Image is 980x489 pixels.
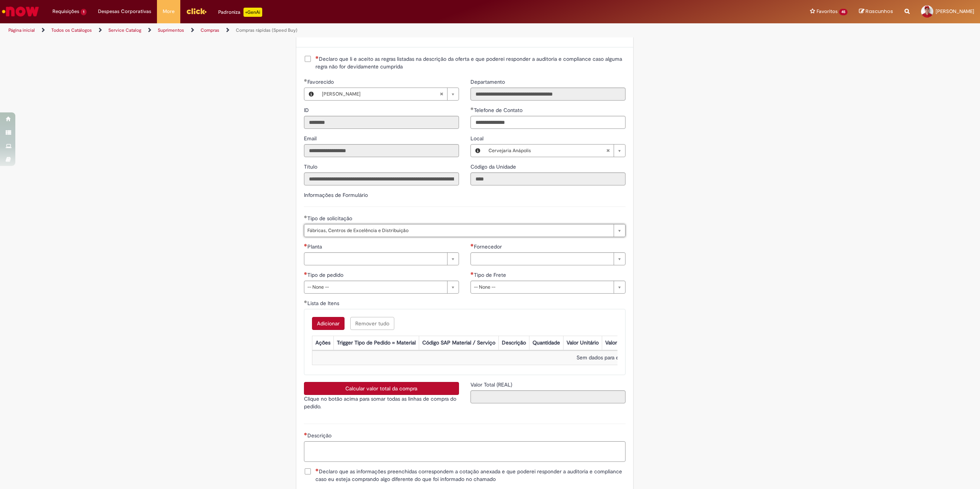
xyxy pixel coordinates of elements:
[470,172,626,185] input: Código da Unidade
[563,336,602,350] th: Valor Unitário
[243,8,262,17] p: +GenAi
[307,281,443,293] span: -- None --
[304,163,319,170] span: Somente leitura - Título
[470,78,506,86] label: Somente leitura - Departamento
[304,244,307,247] span: Necessários
[307,78,335,85] span: Necessários - Favorecido
[307,243,323,250] span: Planta
[304,432,307,435] span: Necessários
[1,4,40,19] img: ServiceNow
[6,23,648,37] ul: Trilhas de página
[498,336,529,350] th: Descrição
[936,8,974,15] span: [PERSON_NAME]
[304,395,459,410] p: Clique no botão acima para somar todas as linhas de compra do pedido.
[470,88,626,101] input: Departamento
[304,88,318,100] button: Favorecido, Visualizar este registro Bruno Roberto Alves Borges
[304,441,626,462] textarea: Descrição
[470,116,626,129] input: Telefone de Contato
[817,8,838,15] span: Favoritos
[333,336,419,350] th: Trigger Tipo de Pedido = Material
[304,106,310,114] label: Somente leitura - ID
[304,172,459,185] input: Título
[312,317,345,330] button: Add a row for Lista de Itens
[81,9,87,15] span: 1
[315,468,319,471] span: Necessários
[470,107,474,110] span: Obrigatório Preenchido
[602,336,651,350] th: Valor Total Moeda
[98,8,151,15] span: Despesas Corporativas
[470,135,485,142] span: Local
[470,381,514,388] label: Somente leitura - Valor Total (REAL)
[158,27,184,33] a: Suprimentos
[304,252,459,265] a: Limpar campo Planta
[304,382,459,395] button: Calcular valor total da compra
[304,272,307,275] span: Necessários
[315,468,626,483] span: Declaro que as informações preenchidas correspondem a cotação anexada e que poderei responder a a...
[304,107,310,114] span: Somente leitura - ID
[529,336,563,350] th: Quantidade
[307,300,341,307] span: Lista de Itens
[859,8,893,15] a: Rascunhos
[307,271,345,278] span: Tipo de pedido
[304,192,368,198] label: Informações de Formulário
[474,243,503,250] span: Fornecedor
[470,78,506,85] span: Somente leitura - Departamento
[307,215,354,222] span: Tipo de solicitação
[866,8,893,15] span: Rascunhos
[307,224,610,237] span: Fábricas, Centros de Excelência e Distribuição
[304,79,307,82] span: Obrigatório Preenchido
[470,163,518,171] label: Somente leitura - Código da Unidade
[474,107,524,114] span: Telefone de Contato
[315,56,319,59] span: Necessários
[51,27,92,33] a: Todos os Catálogos
[312,351,893,365] td: Sem dados para exibir
[474,281,610,293] span: -- None --
[315,55,626,70] span: Declaro que li e aceito as regras listadas na descrição da oferta e que poderei responder a audit...
[218,8,262,17] div: Padroniza
[602,145,614,157] abbr: Limpar campo Local
[471,145,485,157] button: Local, Visualizar este registro Cervejaria Anápolis
[470,390,626,403] input: Valor Total (REAL)
[485,145,625,157] a: Cervejaria AnápolisLimpar campo Local
[470,163,518,170] span: Somente leitura - Código da Unidade
[436,88,447,100] abbr: Limpar campo Favorecido
[470,244,474,247] span: Necessários
[304,144,459,157] input: Email
[470,252,626,265] a: Limpar campo Fornecedor
[201,27,219,33] a: Compras
[470,381,514,388] span: Somente leitura - Valor Total (REAL)
[304,116,459,129] input: ID
[163,8,175,15] span: More
[488,145,606,157] span: Cervejaria Anápolis
[236,27,297,33] a: Compras rápidas (Speed Buy)
[470,272,474,275] span: Necessários
[318,88,459,100] a: [PERSON_NAME]Limpar campo Favorecido
[474,271,508,278] span: Tipo de Frete
[304,300,307,303] span: Obrigatório Preenchido
[186,5,207,17] img: click_logo_yellow_360x200.png
[322,88,439,100] span: [PERSON_NAME]
[419,336,498,350] th: Código SAP Material / Serviço
[304,163,319,171] label: Somente leitura - Título
[108,27,141,33] a: Service Catalog
[839,9,848,15] span: 45
[312,336,333,350] th: Ações
[307,432,333,439] span: Descrição
[52,8,79,15] span: Requisições
[8,27,35,33] a: Página inicial
[304,215,307,218] span: Obrigatório Preenchido
[304,135,318,142] label: Somente leitura - Email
